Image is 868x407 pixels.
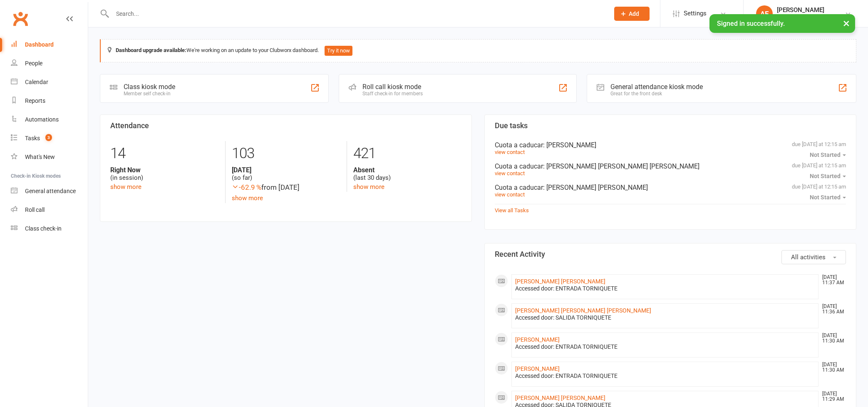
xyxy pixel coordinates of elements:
[25,206,45,213] div: Roll call
[515,307,651,314] a: [PERSON_NAME] [PERSON_NAME] [PERSON_NAME]
[818,275,846,285] time: [DATE] 11:37 AM
[495,149,525,155] a: view contact
[515,343,815,350] div: Accessed door: ENTRADA TORNIQUETE
[543,184,648,191] span: : [PERSON_NAME] [PERSON_NAME]
[791,253,826,261] span: All activities
[25,225,62,232] div: Class check-in
[818,362,846,373] time: [DATE] 11:30 AM
[515,395,605,401] a: [PERSON_NAME] [PERSON_NAME]
[839,14,854,32] button: ×
[25,154,55,160] div: What's New
[495,184,846,191] div: Cuota a caducar
[110,166,219,174] strong: Right Now
[25,60,42,67] div: People
[610,83,703,91] div: General attendance kiosk mode
[110,166,219,182] div: (in session)
[25,79,48,85] div: Calendar
[25,116,59,123] div: Automations
[100,39,856,62] div: We're working on an update to your Clubworx dashboard.
[325,46,352,56] button: Try it now
[45,134,52,141] span: 3
[124,91,175,97] div: Member self check-in
[232,166,340,174] strong: [DATE]
[232,183,261,191] span: -62.9 %
[11,92,88,110] a: Reports
[629,10,639,17] span: Add
[11,182,88,201] a: General attendance kiosk mode
[10,8,31,29] a: Clubworx
[495,250,846,258] h3: Recent Activity
[353,141,461,166] div: 421
[818,391,846,402] time: [DATE] 11:29 AM
[515,285,815,292] div: Accessed door: ENTRADA TORNIQUETE
[11,110,88,129] a: Automations
[25,97,45,104] div: Reports
[515,372,815,380] div: Accessed door: ENTRADA TORNIQUETE
[353,166,461,182] div: (last 30 days)
[495,162,846,170] div: Cuota a caducar
[777,14,838,21] div: Fivo Gimnasio 24 horas
[232,141,340,166] div: 103
[25,41,54,48] div: Dashboard
[818,304,846,315] time: [DATE] 11:36 AM
[11,73,88,92] a: Calendar
[353,166,461,174] strong: Absent
[756,5,773,22] div: AF
[495,141,846,149] div: Cuota a caducar
[110,141,219,166] div: 14
[232,194,263,202] a: show more
[684,4,707,23] span: Settings
[232,182,340,193] div: from [DATE]
[11,35,88,54] a: Dashboard
[11,201,88,219] a: Roll call
[124,83,175,91] div: Class kiosk mode
[116,47,186,53] strong: Dashboard upgrade available:
[362,91,423,97] div: Staff check-in for members
[11,54,88,73] a: People
[515,336,560,343] a: [PERSON_NAME]
[495,170,525,176] a: view contact
[353,183,384,191] a: show more
[610,91,703,97] div: Great for the front desk
[717,20,785,27] span: Signed in successfully.
[543,141,596,149] span: : [PERSON_NAME]
[495,191,525,198] a: view contact
[362,83,423,91] div: Roll call kiosk mode
[495,122,846,130] h3: Due tasks
[110,183,141,191] a: show more
[25,188,76,194] div: General attendance
[11,219,88,238] a: Class kiosk mode
[543,162,699,170] span: : [PERSON_NAME] [PERSON_NAME] [PERSON_NAME]
[777,6,838,14] div: [PERSON_NAME]
[110,122,461,130] h3: Attendance
[232,166,340,182] div: (so far)
[515,278,605,285] a: [PERSON_NAME] [PERSON_NAME]
[495,207,529,213] a: View all Tasks
[11,129,88,148] a: Tasks 3
[515,365,560,372] a: [PERSON_NAME]
[25,135,40,141] div: Tasks
[818,333,846,344] time: [DATE] 11:30 AM
[515,314,815,321] div: Accessed door: SALIDA TORNIQUETE
[11,148,88,166] a: What's New
[781,250,846,264] button: All activities
[614,7,650,21] button: Add
[110,8,603,20] input: Search...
